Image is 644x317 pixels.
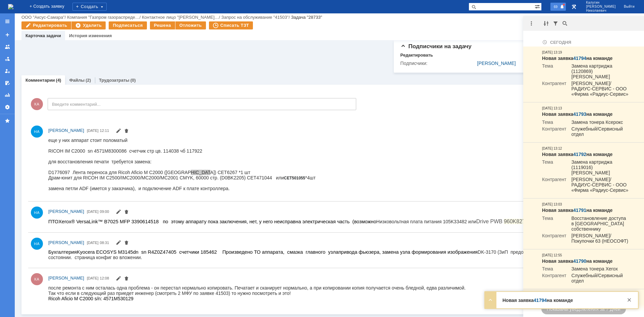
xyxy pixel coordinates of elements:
span: [PERSON_NAME] [48,240,84,245]
td: Восстановление доступа в [GEOGRAPHIC_DATA] собственнику [566,216,629,233]
span: mail [4,168,12,173]
a: Мои заявки [2,66,13,76]
span: Расширенный поиск [535,3,541,9]
span: 69 [552,4,559,9]
span: Xerox® VersaLink™ B7025 MFP 3390614518 по этому аппарату пока заключения, нет, у него неисправна ... [10,0,484,6]
span: Подробное описание проблемы (при необходимости приложить скриншоты, фото, видео) [14,91,104,109]
a: 41792 [573,152,586,157]
span: [DATE] [87,129,99,133]
span: 1 [5,16,7,21]
span: 09:00 [100,210,109,214]
div: / [142,15,221,20]
span: [DATE] [87,210,99,214]
td: Контрагент [542,81,566,98]
span: . [32,168,33,173]
span: Средняя [114,94,133,100]
span: Срочность решения проблемы [15,94,85,100]
div: Действия с уведомлениями [527,19,535,27]
div: Создать [72,3,107,11]
a: 41791 [573,208,586,213]
a: 41790 [573,258,586,264]
div: [DATE] 12:55 [542,253,562,258]
td: Замена тонера Ксерокс [566,120,629,126]
a: Создать заявку [2,29,13,40]
span: 08:31 [100,241,109,245]
a: starukhin.rs@63gaz.ru [13,168,58,173]
span: г. [STREET_ADDRESS][PERSON_NAME] [114,52,203,58]
a: История изменения [69,33,112,38]
a: 41794 [573,56,586,61]
span: [PERSON_NAME] [114,16,153,21]
span: г. [STREET_ADDRESS][PERSON_NAME] [112,45,202,50]
span: Контактный телефон заявителя (указать доступный № телефона, по возможности - сотовый) [14,21,105,38]
div: Подписчики: [400,61,476,66]
div: Развернуть [486,296,494,304]
span: 2 [5,34,7,39]
span: Удалить [124,129,129,134]
span: [DATE] [87,241,99,245]
span: 4 [5,73,7,79]
img: logo [8,4,13,9]
span: Редактировать [116,276,121,282]
a: Компания "Газпром газораспреде… [67,15,140,20]
span: 12:08 [100,276,109,280]
span: Удалить [124,210,129,215]
span: : [12,168,13,173]
span: Удалить [124,241,129,246]
div: Сегодня [542,39,629,45]
span: . [53,168,55,173]
strong: Новая заявка на команде [542,208,612,213]
td: [PERSON_NAME]/Покупочки 63 (НЕОСОФТ) [566,233,629,245]
span: 3 [5,52,7,58]
td: Замена картриджа (1120869) [PERSON_NAME] [566,63,629,81]
a: [PERSON_NAME] [48,127,84,134]
span: Имя рабочего места / модель, серийный номер (при необходимости) [14,62,105,74]
span: - [2,168,4,173]
a: ООО "Аксус-Самара" [21,15,65,20]
span: /Xerox® VersaLink™ B7025 MFP/3390614518 2. [114,65,186,81]
span: Калугин [586,1,616,5]
span: /Kyocera ECOSYS M3145dn/ R4Z0Z47405 [112,68,203,79]
span: Место расположения заявителя (адрес площадки) [15,49,102,61]
div: [DATE] 13:19 [542,50,562,55]
div: Закрыть [625,296,633,304]
td: Тема [542,216,566,233]
a: Мои согласования [2,78,13,88]
td: Контрагент [542,126,566,138]
span: Имя рабочего места / модель, серийный номер (при необходимости) [15,70,106,82]
span: Редактировать [116,241,121,246]
span: [PERSON_NAME] [586,5,616,9]
span: Бухгалтерия [118,76,145,81]
td: Тема [542,63,566,81]
div: [DATE] 13:13 [542,106,562,111]
span: Подробное описание проблемы (при необходимости приложить скриншоты, фото, видео) [15,106,105,124]
span: Средняя [112,83,130,88]
span: 2 [4,27,7,32]
div: / [67,15,142,20]
a: Контактное лицо "[PERSON_NAME]… [142,15,219,20]
a: Перейти в интерфейс администратора [570,3,578,11]
strong: Новая заявка на команде [542,152,612,157]
td: [PERSON_NAME]/РАДИУС-СЕРВИС - ООО «Фирма «Радиус-Сервис» [566,81,629,98]
span: [PERSON_NAME] [48,128,84,133]
span: 1. 7025 - не включается 2. 3145 - щелчки при печати [114,110,175,121]
span: [PERSON_NAME] [48,275,84,281]
span: 1. [114,65,118,71]
a: Комментарии [25,78,55,83]
td: Замена тонера Xerox [566,266,629,273]
span: ПТО [116,57,126,62]
div: (2) [86,78,91,83]
a: Трудозатраты [99,78,129,83]
span: Заявитель (ФИО пользователя) [15,15,86,21]
span: Место расположения заявителя (адрес площадки) [14,42,101,53]
span: 4 [4,66,7,71]
a: [PERSON_NAME] [48,208,84,215]
a: Отчеты [2,90,13,100]
td: Тема [542,159,566,177]
div: [DATE] 13:12 [542,146,562,151]
span: Контактный телефон заявителя (указать доступный № телефона, по возможности - сотовый) [15,28,109,46]
div: Фильтрация [551,19,559,27]
div: / [21,15,67,20]
span: 6 [4,97,7,102]
td: Контрагент [542,233,566,245]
